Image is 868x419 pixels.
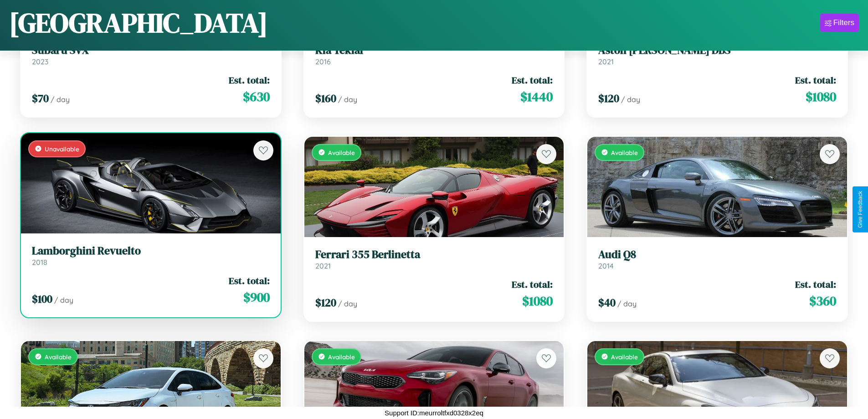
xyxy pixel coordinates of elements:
h3: Aston [PERSON_NAME] DBS [598,44,836,57]
span: 2023 [32,57,48,66]
span: / day [338,299,357,308]
a: Subaru SVX2023 [32,44,270,66]
span: 2014 [598,261,614,270]
a: Ferrari 355 Berlinetta2021 [315,248,553,270]
span: $ 630 [243,88,270,106]
span: $ 1080 [806,88,836,106]
div: Give Feedback [857,191,863,228]
span: / day [51,95,70,104]
span: Est. total: [229,274,270,287]
span: / day [617,299,637,308]
span: Available [328,353,355,361]
span: $ 100 [32,291,52,306]
a: Lamborghini Revuelto2018 [32,244,270,267]
span: Est. total: [512,278,553,291]
span: $ 900 [243,288,270,306]
span: 2021 [598,57,614,66]
span: Est. total: [795,73,836,87]
span: / day [338,95,357,104]
span: $ 120 [598,91,619,106]
h3: Ferrari 355 Berlinetta [315,248,553,261]
span: $ 70 [32,91,49,106]
a: Kia Tekiar2016 [315,44,553,66]
span: Available [611,353,638,361]
span: 2021 [315,261,331,270]
span: $ 160 [315,91,336,106]
h3: Subaru SVX [32,44,270,57]
span: 2018 [32,258,47,267]
h3: Lamborghini Revuelto [32,244,270,258]
span: 2016 [315,57,331,66]
span: $ 1440 [520,88,553,106]
a: Audi Q82014 [598,248,836,270]
span: Est. total: [795,278,836,291]
span: Available [328,149,355,156]
span: Available [611,149,638,156]
span: $ 40 [598,295,616,310]
h3: Audi Q8 [598,248,836,261]
span: $ 1080 [522,292,553,310]
div: Filters [833,18,854,27]
span: Unavailable [45,145,79,153]
span: Est. total: [229,73,270,87]
span: $ 120 [315,295,336,310]
a: Aston [PERSON_NAME] DBS2021 [598,44,836,66]
span: $ 360 [809,292,836,310]
span: / day [54,295,73,305]
span: / day [621,95,640,104]
h3: Kia Tekiar [315,44,553,57]
span: Est. total: [512,73,553,87]
h1: [GEOGRAPHIC_DATA] [9,4,268,41]
p: Support ID: meurroltfxd0328x2eq [385,407,483,419]
span: Available [45,353,72,361]
button: Filters [820,14,859,32]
